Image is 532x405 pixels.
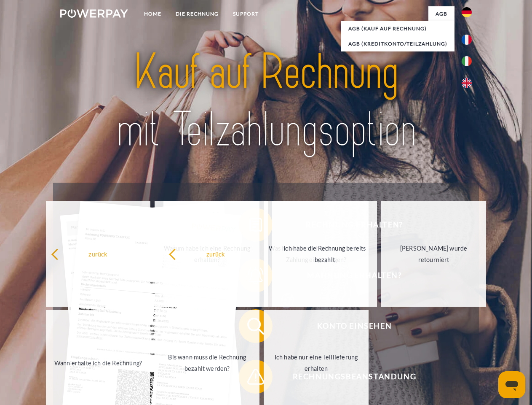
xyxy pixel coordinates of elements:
div: zurück [168,248,263,259]
img: de [462,7,472,17]
img: logo-powerpay-white.svg [60,9,128,18]
div: [PERSON_NAME] wurde retourniert [386,243,481,265]
a: SUPPORT [226,6,266,22]
div: Bis wann muss die Rechnung bezahlt werden? [160,351,254,374]
div: Ich habe nur eine Teillieferung erhalten [269,351,364,374]
div: Wann erhalte ich die Rechnung? [51,357,146,368]
iframe: Schaltfläche zum Öffnen des Messaging-Fensters [498,371,525,398]
a: Home [137,6,168,22]
a: DIE RECHNUNG [168,6,226,22]
img: en [462,78,472,88]
div: zurück [51,248,146,259]
a: AGB (Kauf auf Rechnung) [341,21,454,36]
img: fr [462,35,472,45]
a: AGB (Kreditkonto/Teilzahlung) [341,36,454,51]
img: title-powerpay_de.svg [80,40,452,162]
img: it [462,56,472,66]
div: Ich habe die Rechnung bereits bezahlt [277,243,372,265]
a: agb [428,6,454,22]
